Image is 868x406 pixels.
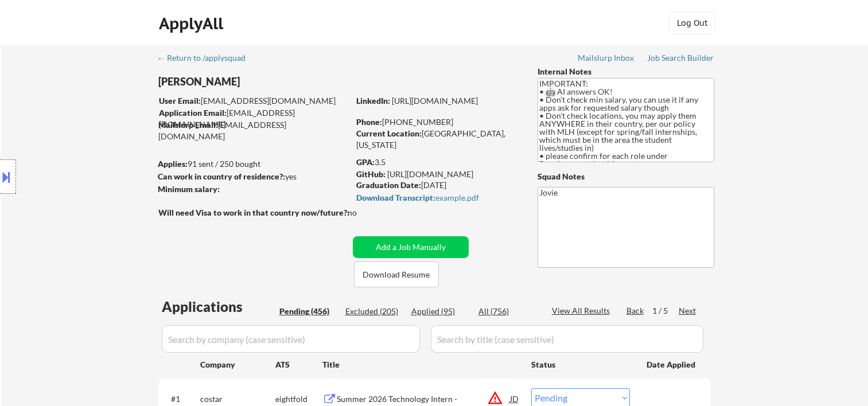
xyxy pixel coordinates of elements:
[158,171,345,182] div: yes
[670,11,715,34] button: Log Out
[322,359,520,370] div: Title
[356,128,519,150] div: [GEOGRAPHIC_DATA], [US_STATE]
[354,261,439,287] button: Download Resume
[552,305,613,317] div: View All Results
[387,169,473,179] a: [URL][DOMAIN_NAME]
[200,393,275,405] div: costar
[578,54,635,62] div: Mailslurp Inbox
[162,325,420,353] input: Search by company (case sensitive)
[159,14,227,33] div: ApplyAll
[626,305,645,317] div: Back
[356,116,519,128] div: [PHONE_NUMBER]
[157,54,256,62] div: ← Return to /applysquad
[356,169,386,179] strong: GitHub:
[158,158,349,170] div: 91 sent / 250 bought
[356,193,435,202] strong: Download Transcript:
[431,325,703,353] input: Search by title (case sensitive)
[538,171,714,182] div: Squad Notes
[158,119,349,142] div: [EMAIL_ADDRESS][DOMAIN_NAME]
[679,305,697,317] div: Next
[356,179,519,191] div: [DATE]
[356,96,390,106] strong: LinkedIn:
[356,180,421,190] strong: Graduation Date:
[158,75,394,89] div: [PERSON_NAME]
[356,157,520,168] div: 3.5
[275,359,322,370] div: ATS
[162,300,275,314] div: Applications
[158,171,285,181] strong: Can work in country of residence?:
[353,236,469,258] button: Add a Job Manually
[478,306,536,317] div: All (756)
[531,354,630,374] div: Status
[345,306,403,317] div: Excluded (205)
[159,107,349,130] div: [EMAIL_ADDRESS][DOMAIN_NAME]
[200,359,275,370] div: Company
[652,305,679,317] div: 1 / 5
[275,393,322,405] div: eightfold
[487,390,503,406] button: warning_amber
[538,66,714,77] div: Internal Notes
[158,208,349,217] strong: Will need Visa to work in that country now/future?:
[159,95,349,107] div: [EMAIL_ADDRESS][DOMAIN_NAME]
[392,96,478,106] a: [URL][DOMAIN_NAME]
[348,207,380,218] div: no
[411,306,469,317] div: Applied (95)
[279,306,337,317] div: Pending (456)
[356,117,382,127] strong: Phone:
[171,393,191,405] div: #1
[356,194,516,202] div: example.pdf
[647,54,714,62] div: Job Search Builder
[356,193,516,205] a: Download Transcript:example.pdf
[647,359,697,370] div: Date Applied
[578,53,635,65] a: Mailslurp Inbox
[157,53,256,65] a: ← Return to /applysquad
[356,128,422,138] strong: Current Location:
[647,53,714,65] a: Job Search Builder
[356,157,375,167] strong: GPA:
